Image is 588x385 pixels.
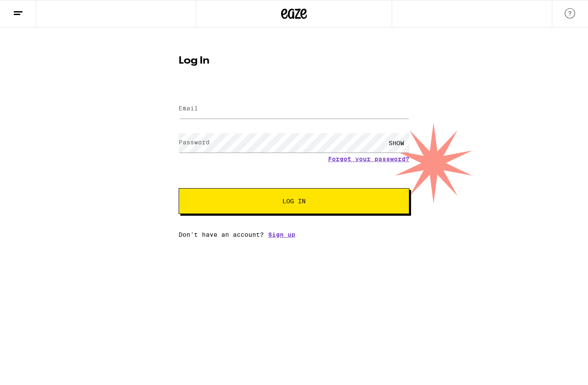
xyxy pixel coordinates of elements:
span: Log In [282,198,306,204]
label: Email [179,105,198,112]
button: Log In [179,188,409,214]
a: Sign up [268,231,295,238]
h1: Log In [179,56,409,66]
div: SHOW [384,133,409,153]
label: Password [179,139,210,146]
a: Forgot your password? [328,156,409,162]
div: Don't have an account? [179,231,409,238]
input: Email [179,99,409,119]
